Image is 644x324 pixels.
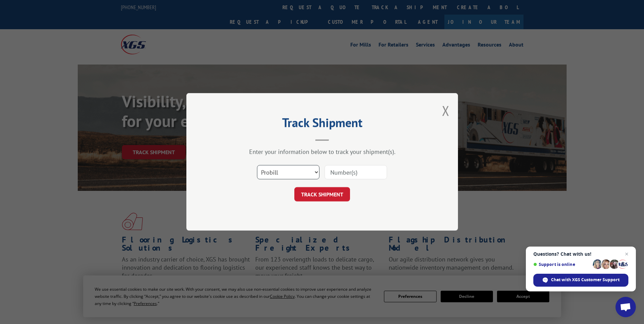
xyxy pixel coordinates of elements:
[220,118,424,131] h2: Track Shipment
[325,165,387,180] input: Number(s)
[615,297,636,317] div: Open chat
[623,250,631,258] span: Close chat
[533,274,628,287] div: Chat with XGS Customer Support
[220,148,424,156] div: Enter your information below to track your shipment(s).
[294,187,350,202] button: TRACK SHIPMENT
[442,102,449,120] button: Close modal
[533,251,628,257] span: Questions? Chat with us!
[551,277,620,283] span: Chat with XGS Customer Support
[533,262,590,267] span: Support is online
